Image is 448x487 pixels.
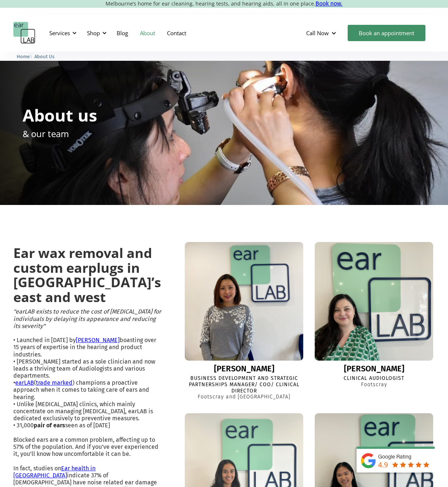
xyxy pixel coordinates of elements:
[198,394,290,400] div: Footscray and [GEOGRAPHIC_DATA]
[13,465,96,479] a: Ear health in [GEOGRAPHIC_DATA]
[34,53,54,60] a: About Us
[13,246,161,304] h2: Ear wax removal and custom earplugs in [GEOGRAPHIC_DATA]’s east and west
[185,242,303,361] img: Lisa
[361,382,387,388] div: Footscray
[161,22,192,44] a: Contact
[17,53,30,60] a: Home
[49,29,70,37] div: Services
[87,29,100,37] div: Shop
[36,379,73,386] a: trade marked
[34,422,65,429] strong: pair of ears
[348,25,425,41] a: Book an appointment
[23,107,97,123] h1: About us
[17,53,34,60] li: 〉
[315,242,433,361] img: Eleanor
[344,364,404,373] div: [PERSON_NAME]
[34,54,54,59] span: About Us
[15,379,34,386] a: earLAB
[17,54,30,59] span: Home
[306,29,329,37] div: Call Now
[13,308,161,329] em: "earLAB exists to reduce the cost of [MEDICAL_DATA] for individuals by delaying its appearance an...
[134,22,161,44] a: About
[214,364,274,373] div: [PERSON_NAME]
[184,375,304,394] div: Business Development and Strategic Partnerships Manager/ COO/ Clinical Director
[184,242,304,400] a: Lisa[PERSON_NAME]Business Development and Strategic Partnerships Manager/ COO/ Clinical DirectorF...
[314,242,434,388] a: Eleanor[PERSON_NAME]Clinical AudiologistFootscray
[111,22,134,44] a: Blog
[344,375,404,382] div: Clinical Audiologist
[23,127,69,140] p: & our team
[76,337,120,344] a: [PERSON_NAME]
